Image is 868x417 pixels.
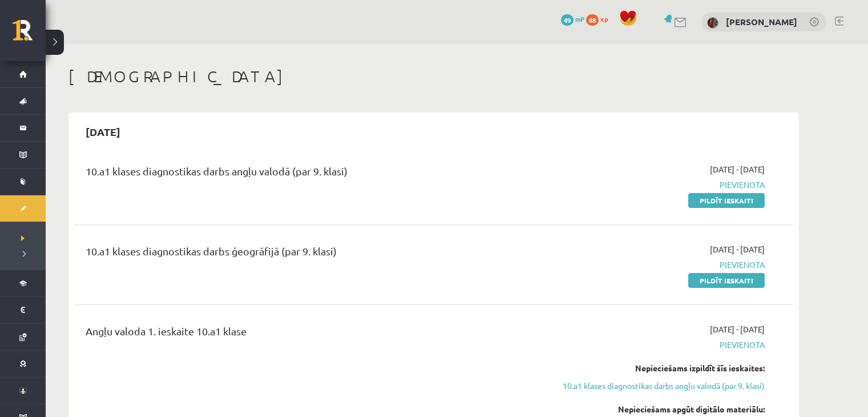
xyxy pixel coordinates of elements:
[86,323,532,344] div: Angļu valoda 1. ieskaite 10.a1 klase
[726,16,797,27] a: [PERSON_NAME]
[688,273,765,288] a: Pildīt ieskaiti
[550,179,765,191] span: Pievienota
[707,17,718,29] img: Vitālijs Kapustins
[710,163,765,175] span: [DATE] - [DATE]
[68,67,799,86] h1: [DEMOGRAPHIC_DATA]
[586,14,599,26] span: 88
[86,243,532,264] div: 10.a1 klases diagnostikas darbs ģeogrāfijā (par 9. klasi)
[86,163,532,185] div: 10.a1 klases diagnostikas darbs angļu valodā (par 9. klasi)
[550,380,765,392] a: 10.a1 klases diagnostikas darbs angļu valodā (par 9. klasi)
[575,14,584,23] span: mP
[13,20,46,49] a: Rīgas 1. Tālmācības vidusskola
[561,14,584,23] a: 49 mP
[600,14,608,23] span: xp
[561,14,574,26] span: 49
[550,403,765,415] div: Nepieciešams apgūt digitālo materiālu:
[710,323,765,335] span: [DATE] - [DATE]
[710,243,765,255] span: [DATE] - [DATE]
[550,259,765,271] span: Pievienota
[550,362,765,374] div: Nepieciešams izpildīt šīs ieskaites:
[586,14,613,23] a: 88 xp
[550,339,765,351] span: Pievienota
[688,193,765,208] a: Pildīt ieskaiti
[74,118,132,145] h2: [DATE]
